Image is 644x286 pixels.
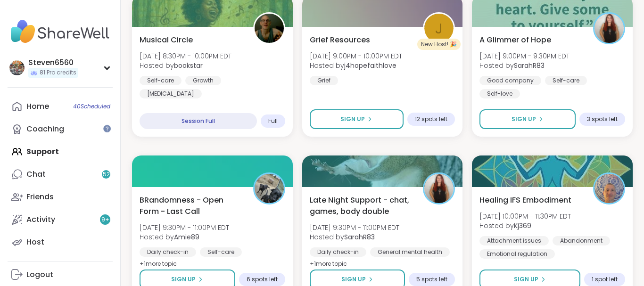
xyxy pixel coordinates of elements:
[424,174,454,203] img: SarahR83
[140,113,257,129] div: Session Full
[512,115,536,123] span: Sign Up
[8,163,113,186] a: Chat52
[415,115,447,123] span: 12 spots left
[26,192,54,202] div: Friends
[103,171,110,179] span: 52
[8,95,113,118] a: Home40Scheduled
[26,270,53,280] div: Logout
[101,216,109,224] span: 9 +
[340,115,365,123] span: Sign Up
[479,221,571,230] span: Hosted by
[587,115,618,123] span: 3 spots left
[479,212,571,221] span: [DATE] 10:00PM - 11:30PM EDT
[479,51,570,61] span: [DATE] 9:00PM - 9:30PM EDT
[247,276,278,283] span: 6 spots left
[310,232,399,242] span: Hosted by
[140,34,193,46] span: Musical Circle
[514,221,531,230] b: Kj369
[8,186,113,208] a: Friends
[26,214,55,225] div: Activity
[310,61,402,70] span: Hosted by
[255,14,284,43] img: bookstar
[479,236,549,245] div: Attachment issues
[310,76,338,85] div: Grief
[545,76,587,85] div: Self-care
[479,61,570,70] span: Hosted by
[26,169,46,180] div: Chat
[553,236,610,245] div: Abandonment
[514,61,545,70] b: SarahR83
[416,276,447,283] span: 5 spots left
[310,247,366,257] div: Daily check-in
[174,232,199,242] b: Amie89
[310,109,404,129] button: Sign Up
[268,117,278,125] span: Full
[370,247,450,257] div: General mental health
[435,17,443,40] span: j
[594,14,624,43] img: SarahR83
[28,57,78,68] div: Steven6560
[140,61,231,70] span: Hosted by
[140,76,182,85] div: Self-care
[140,232,229,242] span: Hosted by
[592,276,618,283] span: 1 spot left
[344,61,396,70] b: j4hopefaithlove
[174,61,203,70] b: bookstar
[140,195,243,217] span: BRandomness - Open Form - Last Call
[140,247,196,257] div: Daily check-in
[514,275,538,284] span: Sign Up
[479,195,571,206] span: Healing IFS Embodiment
[341,275,366,284] span: Sign Up
[8,263,113,286] a: Logout
[9,60,25,75] img: Steven6560
[40,69,76,77] span: 81 Pro credits
[310,223,399,232] span: [DATE] 9:30PM - 11:00PM EDT
[171,275,196,284] span: Sign Up
[26,124,64,134] div: Coaching
[185,76,221,85] div: Growth
[140,89,202,98] div: [MEDICAL_DATA]
[479,89,520,98] div: Self-love
[310,195,413,217] span: Late Night Support - chat, games, body double
[103,125,111,132] iframe: Spotlight
[26,101,49,112] div: Home
[8,15,113,48] img: ShareWell Nav Logo
[26,237,44,247] div: Host
[140,51,231,61] span: [DATE] 8:30PM - 10:00PM EDT
[200,247,242,257] div: Self-care
[479,109,576,129] button: Sign Up
[8,208,113,231] a: Activity9+
[310,51,402,61] span: [DATE] 9:00PM - 10:00PM EDT
[8,118,113,140] a: Coaching
[344,232,375,242] b: SarahR83
[479,34,551,46] span: A Glimmer of Hope
[140,223,229,232] span: [DATE] 9:30PM - 11:00PM EDT
[479,76,541,85] div: Good company
[479,249,555,259] div: Emotional regulation
[594,174,624,203] img: Kj369
[417,39,461,50] div: New Host! 🎉
[8,231,113,253] a: Host
[73,103,110,110] span: 40 Scheduled
[255,174,284,203] img: Amie89
[310,34,370,46] span: Grief Resources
